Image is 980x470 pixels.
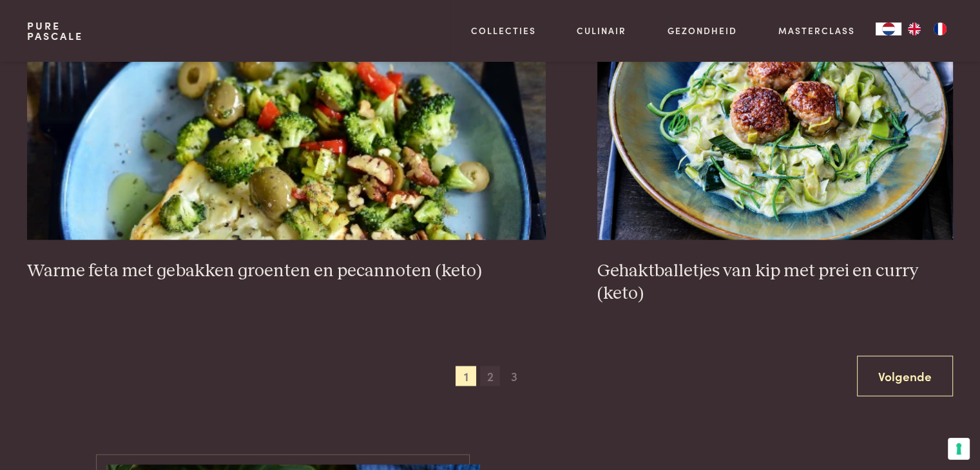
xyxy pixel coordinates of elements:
[456,366,476,386] span: 1
[901,23,927,35] a: EN
[504,366,524,386] span: 3
[901,23,953,35] ul: Language list
[597,259,953,304] h3: Gehaktballetjes van kip met prei en curry (keto)
[876,23,953,35] aside: Language selected: Nederlands
[927,23,953,35] a: FR
[876,23,901,35] a: NL
[471,24,536,37] a: Collecties
[668,24,737,37] a: Gezondheid
[577,24,626,37] a: Culinair
[480,366,501,386] span: 2
[27,21,83,41] a: PurePascale
[857,355,953,396] a: Volgende
[27,259,546,282] h3: Warme feta met gebakken groenten en pecannoten (keto)
[778,24,855,37] a: Masterclass
[948,438,970,460] button: Uw voorkeuren voor toestemming voor trackingtechnologieën
[876,23,901,35] div: Language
